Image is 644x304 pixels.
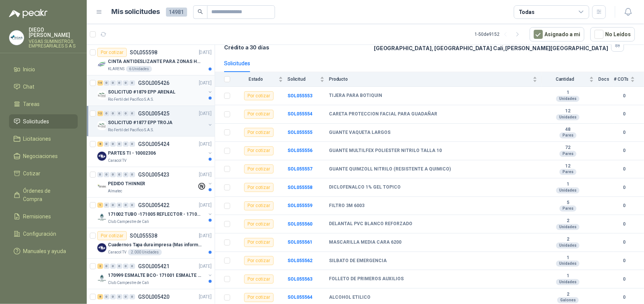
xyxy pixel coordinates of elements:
[287,203,312,208] b: SOL055559
[97,274,106,283] img: Company Logo
[542,255,594,261] b: 1
[530,27,584,41] button: Asignado a mi
[614,221,635,228] b: 0
[9,184,78,206] a: Órdenes de Compra
[556,261,579,267] div: Unidades
[235,72,287,87] th: Estado
[244,256,274,265] div: Por cotizar
[97,141,103,147] div: 8
[9,149,78,163] a: Negociaciones
[29,27,78,38] p: DIEGO [PERSON_NAME]
[97,231,127,240] div: Por cotizar
[108,150,156,157] p: PARTES TI - 10002306
[23,169,41,178] span: Cotizar
[287,166,312,172] a: SOL055557
[542,273,594,279] b: 1
[108,219,149,225] p: Club Campestre de Cali
[287,93,312,98] b: SOL055553
[97,121,106,130] img: Company Logo
[244,275,274,284] div: Por cotizar
[9,132,78,146] a: Licitaciones
[123,80,129,86] div: 0
[108,119,172,126] p: SOLICITUD #1877 EPP TROJA
[556,224,579,230] div: Unidades
[129,294,135,299] div: 0
[97,111,103,116] div: 12
[23,135,51,143] span: Licitaciones
[329,258,387,264] b: SILBATO DE EMERGENCIA
[23,117,49,126] span: Solicitudes
[224,59,250,68] div: Solicitudes
[329,184,401,190] b: DICLOFENALCO 1% GEL TOPICO
[244,238,274,247] div: Por cotizar
[542,90,594,96] b: 1
[117,80,122,86] div: 0
[614,111,635,118] b: 0
[97,262,213,286] a: 2 0 0 0 0 0 GSOL005421[DATE] Company Logo170999 ESMALTE BCO- 171001 ESMALTE GRISClub Campestre de...
[129,264,135,269] div: 0
[614,239,635,246] b: 0
[87,228,215,259] a: Por cotizarSOL055538[DATE] Company LogoCuadernos Tapa dura impresa (Mas informacion en el adjunto...
[614,129,635,136] b: 0
[97,294,103,299] div: 8
[117,141,122,147] div: 0
[287,258,312,263] b: SOL055562
[287,221,312,227] b: SOL055560
[9,97,78,111] a: Tareas
[129,172,135,177] div: 0
[123,203,129,208] div: 0
[542,236,594,243] b: 2
[117,264,122,269] div: 0
[97,109,213,133] a: 12 0 0 0 0 0 GSOL005425[DATE] Company LogoSOLICITUD #1877 EPP TROJARio Fertil del Pacífico S.A.S.
[110,172,116,177] div: 0
[329,221,412,227] b: DELANTAL PVC BLANCO REFORZADO
[129,141,135,147] div: 0
[108,211,202,218] p: 171002 TUBO -171005 REFLECTOR - 171007 PANEL
[123,264,129,269] div: 0
[329,111,437,117] b: CARETA PROTECCION FACIAL PARA GUADAÑAR
[97,182,106,191] img: Company Logo
[87,45,215,75] a: Por cotizarSOL055598[DATE] Company LogoCINTA ANTIDESLIZANTE PARA ZONAS HUMEDASKLARENS6 Unidades
[614,77,629,82] span: # COTs
[287,185,312,190] a: SOL055558
[199,141,212,148] p: [DATE]
[614,147,635,154] b: 0
[108,58,202,65] p: CINTA ANTIDESLIZANTE PARA ZONAS HUMEDAS
[199,293,212,301] p: [DATE]
[287,295,312,300] a: SOL055564
[108,89,175,96] p: SOLICITUD #1879 EPP ARENAL
[97,170,213,194] a: 0 0 0 0 0 0 GSOL005423[DATE] Company LogoPEDIDO THINNERAlmatec
[329,166,451,172] b: GUANTE QUIMZOLL NITRILO (RESISTENTE A QUIMICO)
[108,280,149,286] p: Club Campestre de Cali
[199,110,212,117] p: [DATE]
[97,60,106,69] img: Company Logo
[287,130,312,135] b: SOL055555
[542,77,588,82] span: Cantidad
[97,201,213,225] a: 1 0 0 0 0 0 GSOL005422[DATE] Company Logo171002 TUBO -171005 REFLECTOR - 171007 PANELClub Campest...
[23,230,57,238] span: Configuración
[598,72,614,87] th: Docs
[104,203,109,208] div: 0
[287,111,312,117] a: SOL055554
[559,132,576,138] div: Pares
[590,27,635,41] button: No Leídos
[97,152,106,161] img: Company Logo
[542,163,594,169] b: 12
[287,148,312,153] b: SOL055556
[138,264,169,269] p: GSOL005421
[129,203,135,208] div: 0
[97,78,213,103] a: 14 0 0 0 0 0 GSOL005426[DATE] Company LogoSOLICITUD #1879 EPP ARENALRio Fertil del Pacífico S.A.S.
[287,276,312,282] b: SOL055563
[97,172,103,177] div: 0
[542,72,598,87] th: Cantidad
[198,9,203,14] span: search
[556,96,579,102] div: Unidades
[130,50,157,55] p: SOL055598
[9,209,78,224] a: Remisiones
[287,77,318,82] span: Solicitud
[199,202,212,209] p: [DATE]
[126,66,152,72] div: 6 Unidades
[23,212,51,221] span: Remisiones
